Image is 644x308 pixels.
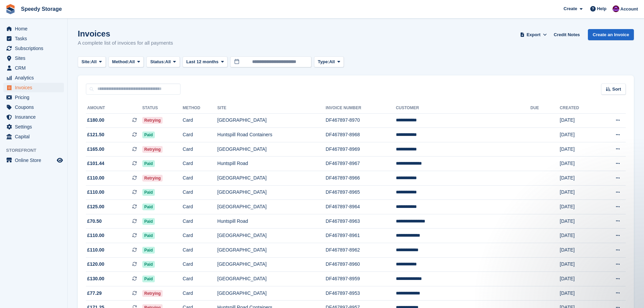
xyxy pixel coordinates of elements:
th: Due [530,103,560,114]
a: menu [3,24,64,33]
td: Huntspill Road [217,214,326,229]
td: [GEOGRAPHIC_DATA] [217,243,326,258]
span: Paid [142,132,155,138]
span: Status: [150,58,165,65]
a: menu [3,112,64,122]
td: DF467897-8968 [326,128,396,142]
a: menu [3,122,64,132]
span: Storefront [6,147,67,154]
span: £101.44 [87,160,104,167]
span: £180.00 [87,117,104,124]
span: Sort [612,86,621,93]
td: DF467897-8970 [326,113,396,128]
span: All [165,58,171,65]
td: [GEOGRAPHIC_DATA] [217,113,326,128]
a: menu [3,132,64,141]
td: DF467897-8966 [326,171,396,186]
td: Huntspill Road [217,157,326,171]
a: Speedy Storage [18,3,65,15]
span: £125.00 [87,203,104,210]
span: Home [15,24,55,33]
td: Card [183,113,217,128]
td: Card [183,185,217,200]
td: [DATE] [560,142,598,157]
td: DF467897-8967 [326,157,396,171]
td: DF467897-8961 [326,229,396,243]
a: menu [3,83,64,92]
td: [GEOGRAPHIC_DATA] [217,142,326,157]
td: Card [183,214,217,229]
img: Dan Jackson [613,5,619,12]
td: Huntspill Road Containers [217,128,326,142]
span: All [91,58,97,65]
span: Site: [81,58,91,65]
td: Card [183,243,217,258]
a: menu [3,73,64,82]
span: £121.50 [87,131,104,138]
th: Site [217,103,326,114]
span: CRM [15,63,55,73]
td: [DATE] [560,113,598,128]
span: Coupons [15,102,55,112]
td: [GEOGRAPHIC_DATA] [217,286,326,301]
th: Status [142,103,183,114]
button: Export [519,29,548,40]
span: Last 12 months [186,58,218,65]
th: Invoice Number [326,103,396,114]
span: £77.29 [87,290,102,297]
span: Paid [142,204,155,210]
td: [DATE] [560,157,598,171]
button: Site: All [78,56,106,68]
button: Method: All [109,56,144,68]
a: Create an Invoice [588,29,634,40]
th: Amount [86,103,142,114]
td: [DATE] [560,128,598,142]
td: [GEOGRAPHIC_DATA] [217,200,326,214]
td: DF467897-8965 [326,185,396,200]
span: £110.00 [87,174,104,182]
a: Credit Notes [551,29,582,40]
span: Paid [142,189,155,196]
span: £165.00 [87,146,104,153]
span: Create [564,5,577,12]
span: Paid [142,232,155,239]
span: Pricing [15,93,55,102]
span: Online Store [15,156,55,165]
td: [DATE] [560,171,598,186]
a: menu [3,44,64,53]
td: [GEOGRAPHIC_DATA] [217,257,326,272]
td: Card [183,200,217,214]
span: Tasks [15,34,55,43]
td: DF467897-8962 [326,243,396,258]
td: [GEOGRAPHIC_DATA] [217,171,326,186]
td: [GEOGRAPHIC_DATA] [217,185,326,200]
span: Export [527,31,541,38]
a: menu [3,102,64,112]
span: £110.00 [87,232,104,239]
span: All [329,58,335,65]
td: [GEOGRAPHIC_DATA] [217,272,326,286]
th: Customer [396,103,530,114]
img: stora-icon-8386f47178a22dfd0bd8f6a31ec36ba5ce8667c1dd55bd0f319d3a0aa187defe.svg [5,4,16,14]
span: Paid [142,218,155,225]
h1: Invoices [78,29,173,38]
td: Card [183,157,217,171]
td: Card [183,257,217,272]
a: menu [3,156,64,165]
td: Card [183,128,217,142]
span: Analytics [15,73,55,82]
span: Invoices [15,83,55,92]
a: menu [3,34,64,43]
span: Retrying [142,290,163,297]
span: Paid [142,261,155,268]
span: £120.00 [87,261,104,268]
button: Status: All [146,56,180,68]
span: £110.00 [87,246,104,254]
span: Paid [142,247,155,254]
td: DF467897-8959 [326,272,396,286]
span: Method: [112,58,129,65]
span: £130.00 [87,275,104,282]
span: Sites [15,53,55,63]
td: [DATE] [560,185,598,200]
span: Paid [142,160,155,167]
